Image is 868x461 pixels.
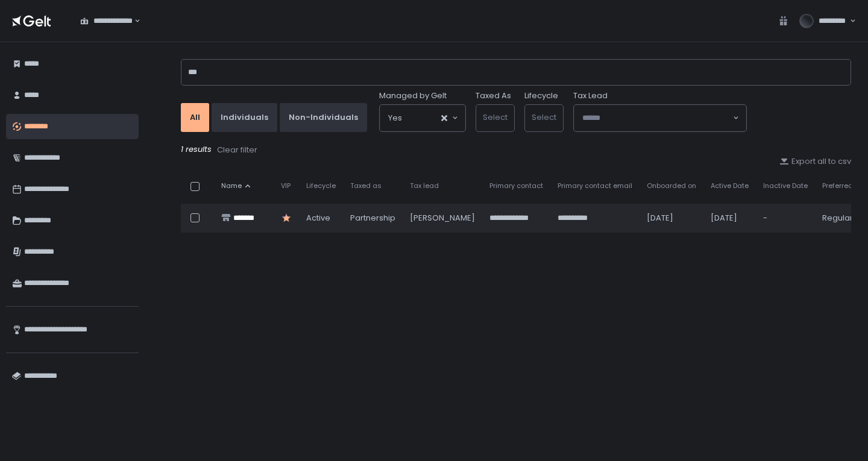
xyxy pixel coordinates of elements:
span: Primary contact [489,181,543,190]
div: Non-Individuals [289,112,358,123]
div: All [190,112,200,123]
div: - [763,213,808,224]
button: Individuals [212,103,277,132]
button: Clear Selected [441,115,447,121]
button: Non-Individuals [280,103,367,132]
div: [DATE] [647,213,696,224]
span: active [306,213,330,224]
div: Partnership [350,213,395,224]
div: Search for option [72,8,140,34]
button: All [181,103,209,132]
div: Search for option [380,105,465,131]
button: Clear filter [216,144,258,156]
div: Search for option [574,105,746,131]
span: Active Date [711,181,749,190]
span: Tax lead [410,181,439,190]
span: Taxed as [350,181,382,190]
span: Onboarded on [647,181,696,190]
span: Primary contact email [558,181,632,190]
div: [PERSON_NAME] [410,213,475,224]
span: Tax Lead [573,90,608,101]
div: Individuals [221,112,268,123]
div: [DATE] [711,213,749,224]
div: Clear filter [217,145,257,155]
input: Search for option [402,112,440,124]
input: Search for option [133,15,133,27]
span: Name [221,181,242,190]
span: Inactive Date [763,181,808,190]
input: Search for option [582,112,732,124]
button: Export all to csv [779,156,851,167]
span: Lifecycle [306,181,336,190]
label: Lifecycle [524,90,558,101]
div: 1 results [181,144,851,156]
label: Taxed As [476,90,511,101]
span: Managed by Gelt [379,90,447,101]
span: Select [532,111,556,123]
span: Yes [388,112,402,124]
span: Select [483,111,508,123]
span: VIP [281,181,291,190]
